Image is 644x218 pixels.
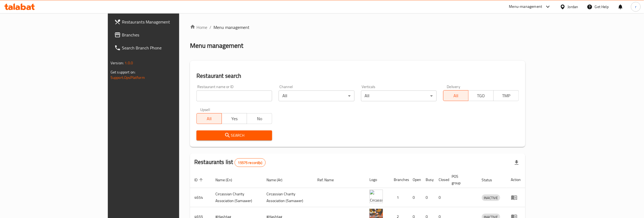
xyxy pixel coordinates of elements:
th: Open [408,172,421,188]
td: 0 [421,188,434,207]
div: Menu-management [509,4,542,10]
span: 15575 record(s) [235,160,265,165]
div: Menu [511,194,521,201]
nav: breadcrumb [190,24,525,31]
a: Search Branch Phone [110,41,215,54]
span: Branches [122,32,211,38]
span: Status [482,177,499,183]
h2: Restaurant search [196,72,519,80]
div: All [279,90,354,101]
span: POS group [452,173,471,186]
button: All [196,113,222,124]
button: Search [196,130,272,140]
img: ​Circassian ​Charity ​Association​ (Samawer) [369,190,383,203]
span: Get support on: [111,69,135,76]
div: Total records count [235,158,266,167]
span: Version: [111,59,124,66]
td: 0 [434,188,447,207]
td: 0 [408,188,421,207]
th: Logo [365,172,389,188]
span: Name (En) [215,177,239,183]
span: TGO [471,92,492,100]
a: Restaurants Management [110,15,215,28]
h2: Menu management [190,41,243,50]
span: Yes [224,115,245,123]
label: Upsell [200,108,210,112]
td: ​Circassian ​Charity ​Association​ (Samawer) [211,188,262,207]
span: Ref. Name [318,177,341,183]
div: Export file [510,156,523,169]
label: Delivery [447,85,461,89]
span: All [199,115,220,123]
button: TGO [468,90,494,101]
input: Search for restaurant name or ID.. [196,90,272,101]
th: Action [507,172,525,188]
button: TMP [493,90,519,101]
span: No [249,115,270,123]
span: Menu management [213,24,249,31]
span: TMP [496,92,517,100]
div: Jordan [568,4,578,10]
span: 1.0.0 [125,59,133,66]
th: Branches [389,172,408,188]
h2: Restaurants list [194,158,266,167]
span: r [635,4,636,10]
a: Support.OpsPlatform [111,74,145,81]
span: Restaurants Management [122,19,211,25]
button: No [247,113,272,124]
td: 1 [389,188,408,207]
button: Yes [222,113,247,124]
span: All [446,92,466,100]
span: INACTIVE [482,195,500,201]
th: Closed [434,172,447,188]
th: Busy [421,172,434,188]
span: Name (Ar) [266,177,289,183]
span: Search Branch Phone [122,45,211,51]
span: ID [194,177,205,183]
a: Branches [110,28,215,41]
td: ​Circassian ​Charity ​Association​ (Samawer) [262,188,313,207]
button: All [443,90,469,101]
div: All [361,90,437,101]
span: Search [201,132,268,139]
